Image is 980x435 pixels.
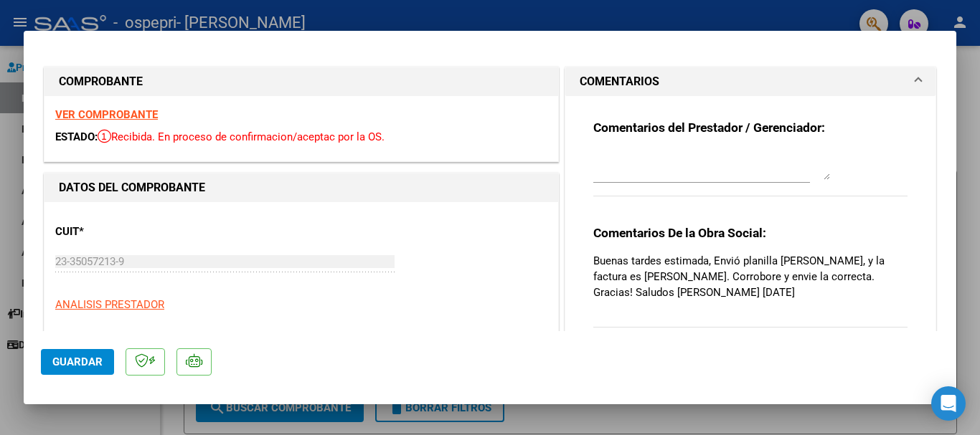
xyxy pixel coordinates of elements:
strong: Comentarios del Prestador / Gerenciador: [593,120,825,135]
p: CUIT [55,224,203,240]
p: Buenas tardes estimada, Envió planilla [PERSON_NAME], y la factura es [PERSON_NAME]. Corrobore y ... [593,253,908,300]
span: Recibida. En proceso de confirmacion/aceptac por la OS. [98,130,385,143]
span: ANALISIS PRESTADOR [55,298,164,311]
mat-expansion-panel-header: COMENTARIOS [565,67,936,96]
a: VER COMPROBANTE [55,108,158,121]
span: Guardar [52,355,103,368]
div: Open Intercom Messenger [931,386,966,421]
h1: COMENTARIOS [580,73,659,90]
strong: Comentarios De la Obra Social: [593,226,766,240]
strong: COMPROBANTE [59,75,143,88]
strong: DATOS DEL COMPROBANTE [59,181,205,194]
button: Guardar [41,349,114,375]
div: COMENTARIOS [565,96,936,365]
span: ESTADO: [55,130,98,143]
